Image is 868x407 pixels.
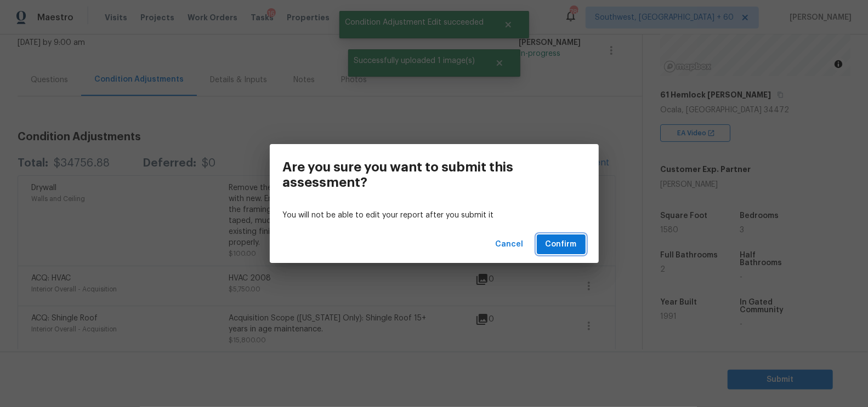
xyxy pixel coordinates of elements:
[496,238,524,251] span: Cancel
[537,234,586,255] button: Confirm
[491,234,528,255] button: Cancel
[283,210,586,221] p: You will not be able to edit your report after you submit it
[283,159,536,190] h3: Are you sure you want to submit this assessment?
[546,238,577,251] span: Confirm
